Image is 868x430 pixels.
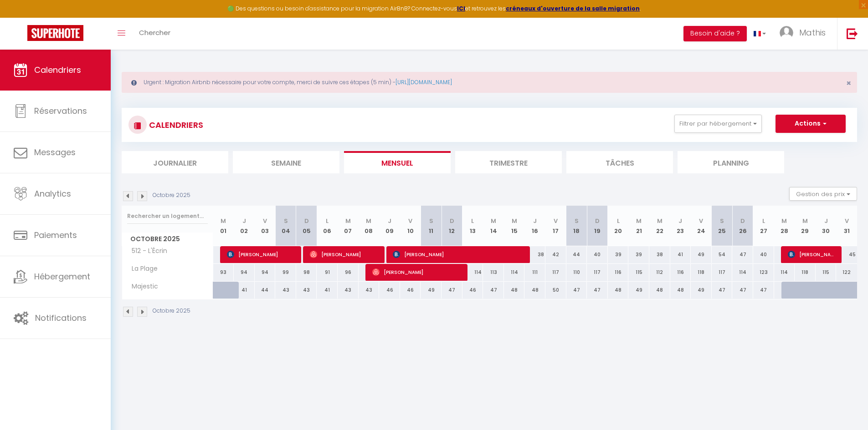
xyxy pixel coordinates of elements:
[683,26,747,41] button: Besoin d'aide ?
[233,151,339,173] li: Semaine
[732,246,753,263] div: 47
[674,115,762,133] button: Filtrer par hébergement
[678,151,784,173] li: Planning
[753,206,774,246] th: 27
[636,217,642,225] abbr: M
[545,264,566,281] div: 117
[753,264,774,281] div: 123
[649,282,670,298] div: 48
[799,27,826,38] span: Mathis
[153,191,190,200] p: Octobre 2025
[421,282,442,298] div: 49
[153,307,190,315] p: Octobre 2025
[712,282,733,298] div: 47
[836,206,857,246] th: 31
[795,264,816,281] div: 118
[429,217,433,225] abbr: S
[566,264,587,281] div: 110
[678,217,682,225] abbr: J
[545,206,566,246] th: 17
[566,151,673,173] li: Tâches
[263,217,267,225] abbr: V
[774,264,795,281] div: 114
[608,282,629,298] div: 48
[753,246,774,263] div: 40
[524,206,545,246] th: 16
[657,217,663,225] abbr: M
[338,206,359,246] th: 07
[255,282,276,298] div: 44
[255,206,276,246] th: 03
[720,217,724,225] abbr: S
[595,217,600,225] abbr: D
[317,264,338,281] div: 91
[816,206,837,246] th: 30
[533,217,537,225] abbr: J
[234,282,255,298] div: 41
[455,151,562,173] li: Trimestre
[732,206,753,246] th: 26
[326,217,329,225] abbr: L
[649,246,670,263] div: 38
[554,217,558,225] abbr: V
[7,4,35,31] button: Ouvrir le widget de chat LiveChat
[338,282,359,298] div: 43
[628,206,649,246] th: 21
[628,246,649,263] div: 39
[504,282,525,298] div: 48
[691,282,712,298] div: 49
[27,25,83,41] img: Super Booking
[740,217,745,225] abbr: D
[712,246,733,263] div: 54
[773,18,837,50] a: ... Mathis
[524,246,545,263] div: 38
[483,206,504,246] th: 14
[649,264,670,281] div: 112
[122,72,857,93] div: Urgent : Migration Airbnb nécessaire pour votre compte, merci de suivre ces étapes (5 min) -
[304,217,309,225] abbr: D
[127,208,208,224] input: Rechercher un logement...
[575,217,579,225] abbr: S
[566,282,587,298] div: 47
[462,264,483,281] div: 114
[139,28,170,37] span: Chercher
[213,264,234,281] div: 93
[147,115,203,135] h3: CALENDRIERS
[670,264,691,281] div: 116
[400,282,421,298] div: 46
[213,206,234,246] th: 01
[699,217,703,225] abbr: V
[275,206,296,246] th: 04
[395,78,452,86] a: [URL][DOMAIN_NAME]
[296,206,317,246] th: 05
[608,264,629,281] div: 116
[795,206,816,246] th: 29
[753,282,774,298] div: 47
[816,264,837,281] div: 115
[457,5,465,12] a: ICI
[836,264,857,281] div: 122
[608,206,629,246] th: 20
[442,206,462,246] th: 12
[122,151,228,173] li: Journalier
[255,264,276,281] div: 94
[372,263,463,281] span: [PERSON_NAME]
[847,28,858,39] img: logout
[587,206,608,246] th: 19
[35,312,87,324] span: Notifications
[388,217,391,225] abbr: J
[34,64,81,76] span: Calendriers
[123,246,169,256] span: 512 - L'Écrin
[836,246,857,263] div: 45
[450,217,454,225] abbr: D
[227,246,297,263] span: [PERSON_NAME]
[566,246,587,263] div: 44
[366,217,371,225] abbr: M
[780,26,793,40] img: ...
[338,264,359,281] div: 96
[802,217,808,225] abbr: M
[34,229,77,241] span: Paiements
[691,206,712,246] th: 24
[566,206,587,246] th: 18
